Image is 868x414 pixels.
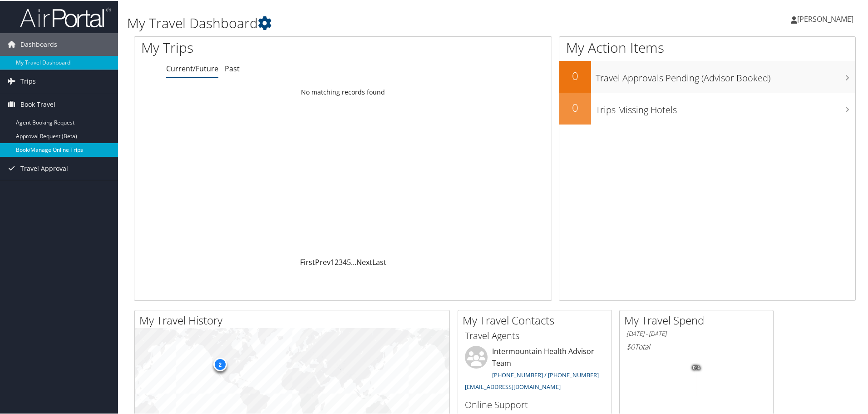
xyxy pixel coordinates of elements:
[339,256,343,266] a: 3
[559,99,591,115] h2: 0
[596,66,855,84] h3: Travel Approvals Pending (Advisor Booked)
[596,98,855,115] h3: Trips Missing Hotels
[559,92,855,124] a: 0Trips Missing Hotels
[463,312,612,327] h2: My Travel Contacts
[626,341,635,351] span: $0
[139,312,449,327] h2: My Travel History
[693,364,700,370] tspan: 0%
[225,63,240,73] a: Past
[166,63,218,73] a: Current/Future
[20,32,57,55] span: Dashboards
[141,37,371,56] h1: My Trips
[335,256,339,266] a: 2
[343,256,347,266] a: 4
[559,67,591,83] h2: 0
[315,256,330,266] a: Prev
[465,382,561,390] a: [EMAIL_ADDRESS][DOMAIN_NAME]
[20,92,55,115] span: Book Travel
[213,357,227,370] div: 2
[20,156,68,179] span: Travel Approval
[134,83,552,100] td: No matching records found
[797,13,853,23] span: [PERSON_NAME]
[372,256,386,266] a: Last
[791,5,863,32] a: [PERSON_NAME]
[20,69,36,92] span: Trips
[626,329,766,337] h6: [DATE] - [DATE]
[351,256,356,266] span: …
[559,37,855,56] h1: My Action Items
[492,370,599,378] a: [PHONE_NUMBER] / [PHONE_NUMBER]
[127,13,617,32] h1: My Travel Dashboard
[465,329,605,341] h3: Travel Agents
[356,256,372,266] a: Next
[624,312,773,327] h2: My Travel Spend
[300,256,315,266] a: First
[347,256,351,266] a: 5
[465,398,605,410] h3: Online Support
[330,256,335,266] a: 1
[559,60,855,92] a: 0Travel Approvals Pending (Advisor Booked)
[460,345,609,394] li: Intermountain Health Advisor Team
[20,6,111,27] img: airportal-logo.png
[626,341,766,351] h6: Total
